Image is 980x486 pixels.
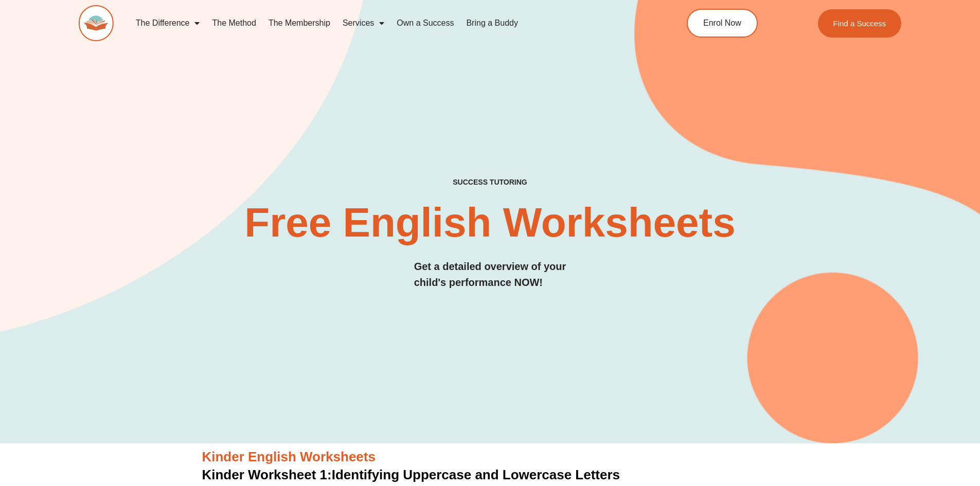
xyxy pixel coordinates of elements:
h2: Free English Worksheets​ [219,202,762,243]
a: Bring a Buddy [460,11,524,35]
h3: Get a detailed overview of your child's performance NOW! [414,259,566,291]
span: Enrol Now [703,19,741,27]
a: Services [336,11,390,35]
a: Kinder Worksheet 1:Identifying Uppercase and Lowercase Letters [202,467,620,482]
a: Find a Success [818,9,902,38]
a: The Membership [262,11,336,35]
span: Find a Success [833,20,886,27]
a: Enrol Now [687,9,758,38]
a: The Difference [130,11,206,35]
h3: Kinder English Worksheets [202,448,778,466]
nav: Menu [130,11,640,35]
a: Own a Success [390,11,460,35]
a: The Method [206,11,262,35]
span: Kinder Worksheet 1: [202,467,332,482]
h4: SUCCESS TUTORING​ [368,178,612,187]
